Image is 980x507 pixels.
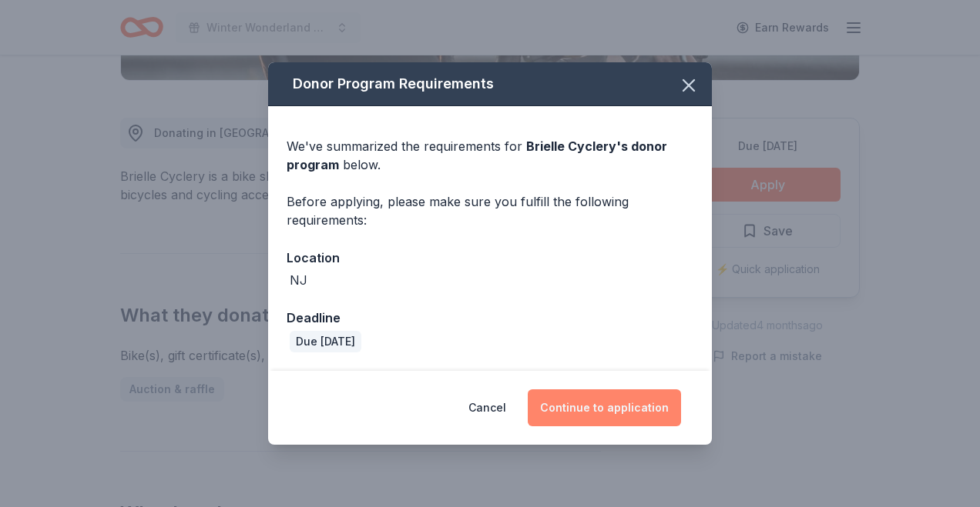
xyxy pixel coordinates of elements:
div: Deadline [287,308,693,328]
button: Continue to application [528,389,681,426]
div: Due [DATE] [290,331,361,352]
div: Donor Program Requirements [268,62,712,106]
div: Before applying, please make sure you fulfill the following requirements: [287,192,693,229]
button: Cancel [468,389,506,426]
div: Location [287,248,693,268]
div: NJ [290,271,307,289]
div: We've summarized the requirements for below. [287,137,693,174]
